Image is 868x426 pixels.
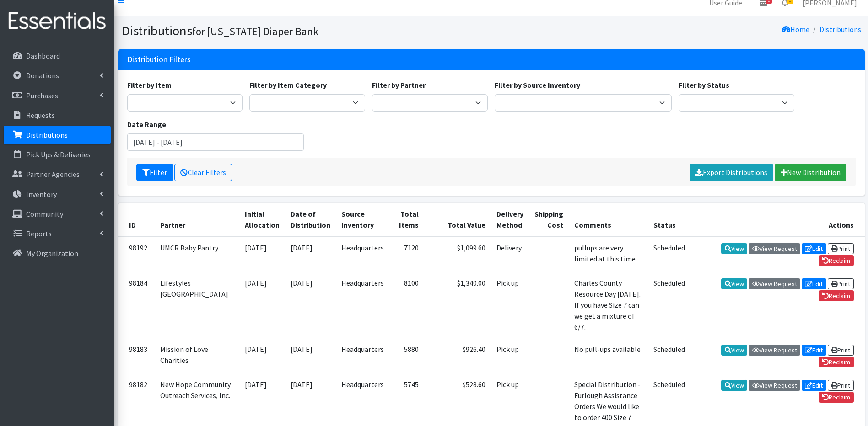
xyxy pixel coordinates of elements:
[721,243,747,254] a: View
[389,236,424,272] td: 7120
[648,236,690,272] td: Scheduled
[491,338,529,373] td: Pick up
[372,80,426,91] label: Filter by Partner
[239,338,285,373] td: [DATE]
[122,23,488,39] h1: Distributions
[389,272,424,338] td: 8100
[424,338,491,373] td: $926.40
[192,25,318,38] small: for [US_STATE] Diaper Bank
[4,66,111,85] a: Donations
[569,236,648,272] td: pullups are very limited at this time
[424,203,491,236] th: Total Value
[155,203,239,236] th: Partner
[136,164,173,181] button: Filter
[389,338,424,373] td: 5880
[26,91,58,100] p: Purchases
[26,249,78,258] p: My Organization
[749,278,800,289] a: View Request
[721,278,747,289] a: View
[4,6,111,37] img: HumanEssentials
[26,71,59,80] p: Donations
[26,209,63,218] p: Community
[336,272,389,338] td: Headquarters
[802,278,826,289] a: Edit
[569,203,648,236] th: Comments
[26,51,60,60] p: Dashboard
[775,164,846,181] a: New Distribution
[819,392,854,403] a: Reclaim
[648,272,690,338] td: Scheduled
[4,205,111,223] a: Community
[285,338,336,373] td: [DATE]
[491,272,529,338] td: Pick up
[782,25,809,34] a: Home
[118,236,155,272] td: 98192
[828,380,854,391] a: Print
[819,290,854,301] a: Reclaim
[4,145,111,164] a: Pick Ups & Deliveries
[828,278,854,289] a: Print
[721,380,747,391] a: View
[26,111,55,120] p: Requests
[285,236,336,272] td: [DATE]
[424,272,491,338] td: $1,340.00
[569,338,648,373] td: No pull-ups available
[4,86,111,105] a: Purchases
[336,236,389,272] td: Headquarters
[4,106,111,124] a: Requests
[26,130,68,139] p: Distributions
[239,236,285,272] td: [DATE]
[802,380,826,391] a: Edit
[118,203,155,236] th: ID
[828,345,854,356] a: Print
[155,272,239,338] td: Lifestyles [GEOGRAPHIC_DATA]
[648,338,690,373] td: Scheduled
[155,338,239,373] td: Mission of Love Charities
[4,126,111,144] a: Distributions
[118,272,155,338] td: 98184
[648,203,690,236] th: Status
[239,203,285,236] th: Initial Allocation
[690,164,773,181] a: Export Distributions
[690,203,865,236] th: Actions
[155,236,239,272] td: UMCR Baby Pantry
[4,224,111,243] a: Reports
[336,338,389,373] td: Headquarters
[336,203,389,236] th: Source Inventory
[569,272,648,338] td: Charles County Resource Day [DATE]. If you have Size 7 can we get a mixture of 6/7.
[802,243,826,254] a: Edit
[749,243,800,254] a: View Request
[127,133,304,151] input: January 1, 2011 - December 31, 2011
[4,244,111,262] a: My Organization
[127,119,166,130] label: Date Range
[679,80,729,91] label: Filter by Status
[491,203,529,236] th: Delivery Method
[819,25,861,34] a: Distributions
[828,243,854,254] a: Print
[285,272,336,338] td: [DATE]
[4,47,111,65] a: Dashboard
[118,338,155,373] td: 98183
[802,345,826,356] a: Edit
[495,80,580,91] label: Filter by Source Inventory
[4,185,111,203] a: Inventory
[26,229,52,238] p: Reports
[4,165,111,183] a: Partner Agencies
[26,190,57,199] p: Inventory
[749,380,800,391] a: View Request
[285,203,336,236] th: Date of Distribution
[26,170,80,179] p: Partner Agencies
[127,55,191,64] h3: Distribution Filters
[529,203,569,236] th: Shipping Cost
[491,236,529,272] td: Delivery
[721,345,747,356] a: View
[127,80,172,91] label: Filter by Item
[424,236,491,272] td: $1,099.60
[174,164,232,181] a: Clear Filters
[26,150,91,159] p: Pick Ups & Deliveries
[819,357,854,367] a: Reclaim
[239,272,285,338] td: [DATE]
[819,255,854,266] a: Reclaim
[249,80,327,91] label: Filter by Item Category
[749,345,800,356] a: View Request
